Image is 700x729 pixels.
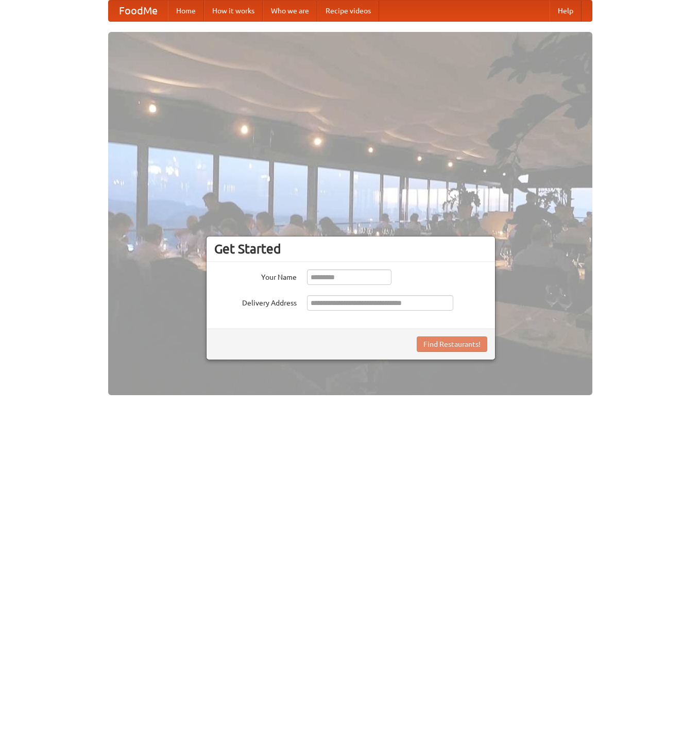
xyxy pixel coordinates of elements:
[109,1,168,21] a: FoodMe
[317,1,379,21] a: Recipe videos
[550,1,582,21] a: Help
[214,241,487,257] h3: Get Started
[168,1,204,21] a: Home
[214,295,297,308] label: Delivery Address
[417,336,487,352] button: Find Restaurants!
[263,1,317,21] a: Who we are
[214,269,297,282] label: Your Name
[204,1,263,21] a: How it works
